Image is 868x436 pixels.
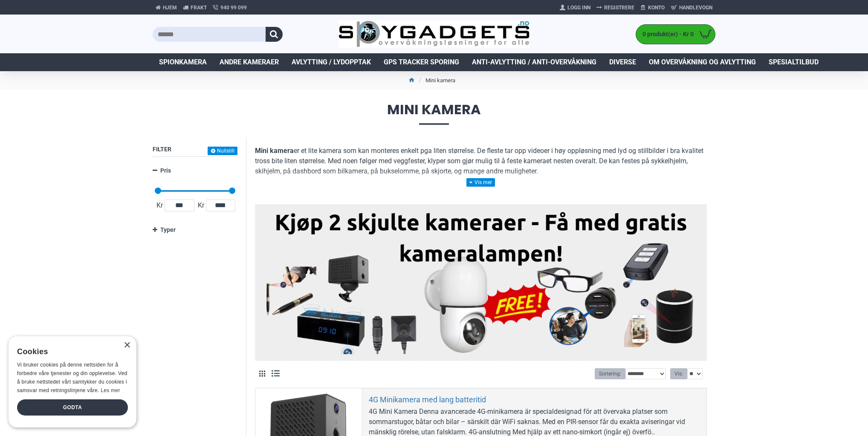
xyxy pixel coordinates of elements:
a: Avlytting / Lydopptak [285,53,377,71]
button: Nullstill [208,147,237,155]
span: Logg Inn [567,4,590,12]
div: Cookies [17,343,122,361]
span: Diverse [609,57,636,67]
a: Andre kameraer [213,53,285,71]
span: Handlevogn [679,4,712,12]
span: Registrere [604,4,634,12]
a: GPS Tracker Sporing [377,53,466,71]
a: 0 produkt(er) - Kr 0 [636,25,715,44]
span: Vi bruker cookies på denne nettsiden for å forbedre våre tjenester og din opplevelse. Ved å bruke... [17,362,127,393]
a: Om overvåkning og avlytting [642,53,762,71]
span: Kr [155,200,165,211]
a: Konto [637,1,668,14]
span: 0 produkt(er) - Kr 0 [636,30,696,39]
a: Typer [153,222,237,237]
img: SpyGadgets.no [339,20,530,48]
a: Diverse [603,53,642,71]
a: Pris [153,163,237,178]
a: Spionkamera [153,53,213,71]
label: Vis: [670,368,687,379]
span: Frakt [191,4,207,12]
span: Anti-avlytting / Anti-overvåkning [472,57,596,67]
span: Kr [196,200,206,211]
a: 4G Minikamera med lang batteritid [369,395,486,404]
a: Spesialtilbud [762,53,825,71]
div: Close [124,342,130,349]
label: Sortering: [595,368,625,379]
b: Mini kamera [255,147,294,155]
a: Les mer, opens a new window [101,387,120,393]
span: GPS Tracker Sporing [384,57,459,67]
a: Logg Inn [557,1,593,14]
a: Anti-avlytting / Anti-overvåkning [466,53,603,71]
a: Handlevogn [668,1,715,14]
span: Hjem [163,4,177,12]
span: Spesialtilbud [769,57,819,67]
span: 940 99 099 [220,4,247,12]
span: Andre kameraer [220,57,279,67]
span: Mini kamera [153,103,715,124]
span: Avlytting / Lydopptak [292,57,371,67]
p: er et lite kamera som kan monteres enkelt pga liten størrelse. De fleste tar opp videoer i høy op... [255,146,707,176]
span: Filter [153,146,171,153]
span: Konto [648,4,665,12]
a: Registrere [593,1,637,14]
img: Kjøp 2 skjulte kameraer – Få med gratis kameralampe! [261,209,700,354]
span: Spionkamera [159,57,207,67]
span: Om overvåkning og avlytting [649,57,756,67]
div: Godta [17,399,128,416]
